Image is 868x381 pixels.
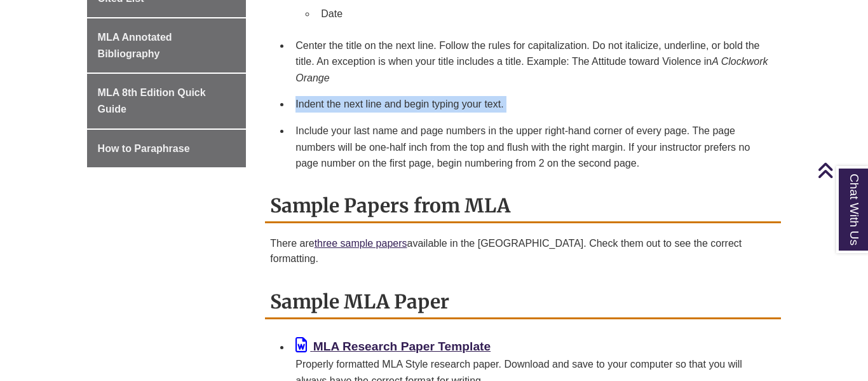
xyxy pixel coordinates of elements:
[295,56,768,83] em: A Clockwork Orange
[87,130,247,168] a: How to Paraphrase
[98,87,206,114] span: MLA 8th Edition Quick Guide
[98,32,172,59] span: MLA Annotated Bibliography
[315,238,407,249] a: three sample papers
[87,74,247,128] a: MLA 8th Edition Quick Guide
[316,1,771,27] li: Date
[265,286,781,319] h2: Sample MLA Paper
[817,162,865,179] a: Back to Top
[265,190,781,223] h2: Sample Papers from MLA
[290,32,776,92] li: Center the title on the next line. Follow the rules for capitalization. Do not italicize, underli...
[290,118,776,177] li: Include your last name and page numbers in the upper right-hand corner of every page. The page nu...
[295,342,491,352] a: MLA Research Paper Template
[290,91,776,118] li: Indent the next line and begin typing your text.
[87,18,247,73] a: MLA Annotated Bibliography
[270,236,776,267] p: There are available in the [GEOGRAPHIC_DATA]. Check them out to see the correct formatting.
[313,340,491,353] b: MLA Research Paper Template
[98,143,190,154] span: How to Paraphrase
